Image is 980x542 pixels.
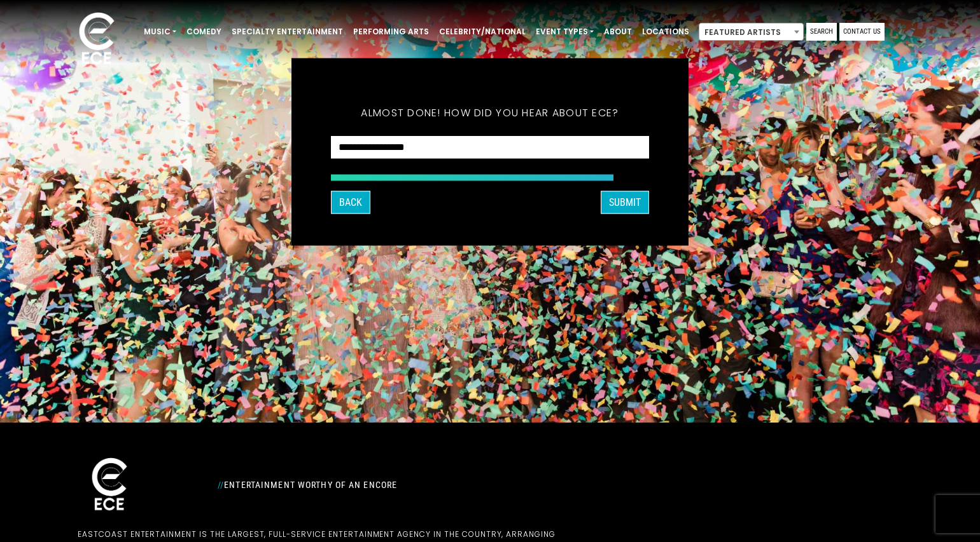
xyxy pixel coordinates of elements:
[181,21,227,43] a: Comedy
[139,21,181,43] a: Music
[599,21,637,43] a: About
[331,135,649,159] select: How did you hear about ECE
[637,21,694,43] a: Locations
[65,9,129,71] img: ece_new_logo_whitev2-1.png
[699,24,803,41] span: Featured Artists
[218,480,224,490] span: //
[331,191,370,213] button: Back
[348,21,434,43] a: Performing Arts
[331,90,649,135] h5: Almost done! How did you hear about ECE?
[227,21,348,43] a: Specialty Entertainment
[531,21,599,43] a: Event Types
[434,21,531,43] a: Celebrity/National
[806,23,837,41] a: Search
[78,454,141,516] img: ece_new_logo_whitev2-1.png
[839,23,885,41] a: Contact Us
[699,23,804,41] span: Featured Artists
[210,475,630,495] div: Entertainment Worthy of an Encore
[601,191,649,213] button: SUBMIT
